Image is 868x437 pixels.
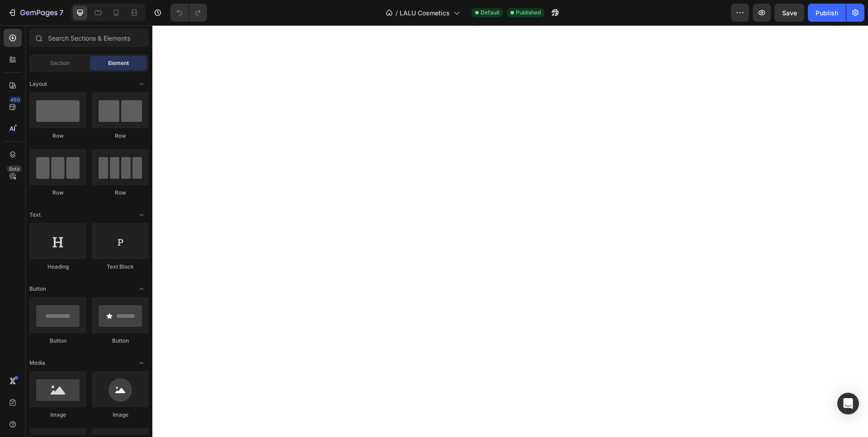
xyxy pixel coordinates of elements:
[92,337,149,345] div: Button
[29,211,41,219] span: Text
[29,80,47,88] span: Layout
[808,4,846,22] button: Publish
[396,8,398,18] span: /
[92,189,149,197] div: Row
[29,132,86,140] div: Row
[134,77,149,91] span: Toggle open
[29,189,86,197] div: Row
[134,356,149,370] span: Toggle open
[134,208,149,222] span: Toggle open
[108,59,129,67] span: Element
[59,7,63,18] p: 7
[92,263,149,271] div: Text Block
[134,282,149,296] span: Toggle open
[400,8,450,18] span: LALU Cosmetics
[481,9,500,17] span: Default
[29,29,149,47] input: Search Sections & Elements
[7,165,22,172] div: Beta
[29,337,86,345] div: Button
[9,96,22,103] div: 450
[92,132,149,140] div: Row
[782,9,797,17] span: Save
[816,8,838,18] div: Publish
[50,59,70,67] span: Section
[92,411,149,419] div: Image
[774,4,804,22] button: Save
[837,393,859,414] div: Open Intercom Messenger
[170,4,207,22] div: Undo/Redo
[4,4,67,22] button: 7
[29,263,86,271] div: Heading
[29,411,86,419] div: Image
[516,9,541,17] span: Published
[29,285,46,293] span: Button
[152,25,868,437] iframe: Design area
[29,359,45,367] span: Media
